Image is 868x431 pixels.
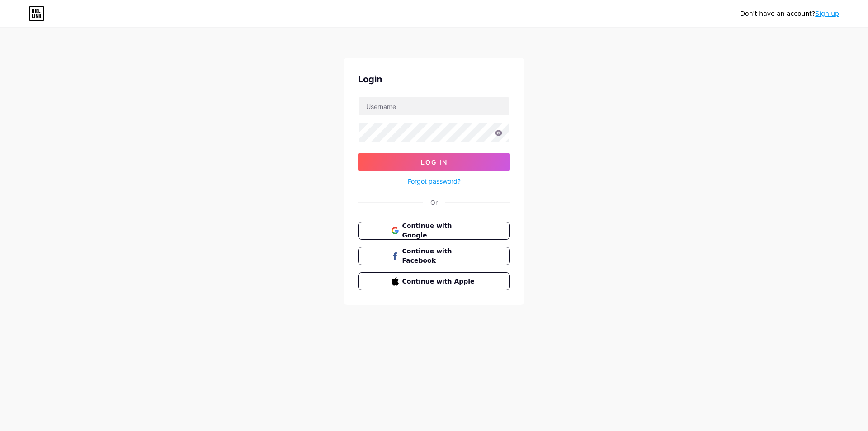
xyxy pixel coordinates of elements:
[359,97,509,115] input: Username
[421,158,448,166] span: Log In
[402,246,477,265] span: Continue with Facebook
[402,221,477,240] span: Continue with Google
[358,222,510,240] button: Continue with Google
[815,10,839,17] a: Sign up
[358,272,510,290] button: Continue with Apple
[358,72,510,86] div: Login
[740,9,839,19] div: Don't have an account?
[402,277,477,286] span: Continue with Apple
[430,198,438,207] div: Or
[358,247,510,265] button: Continue with Facebook
[408,176,461,186] a: Forgot password?
[358,153,510,171] button: Log In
